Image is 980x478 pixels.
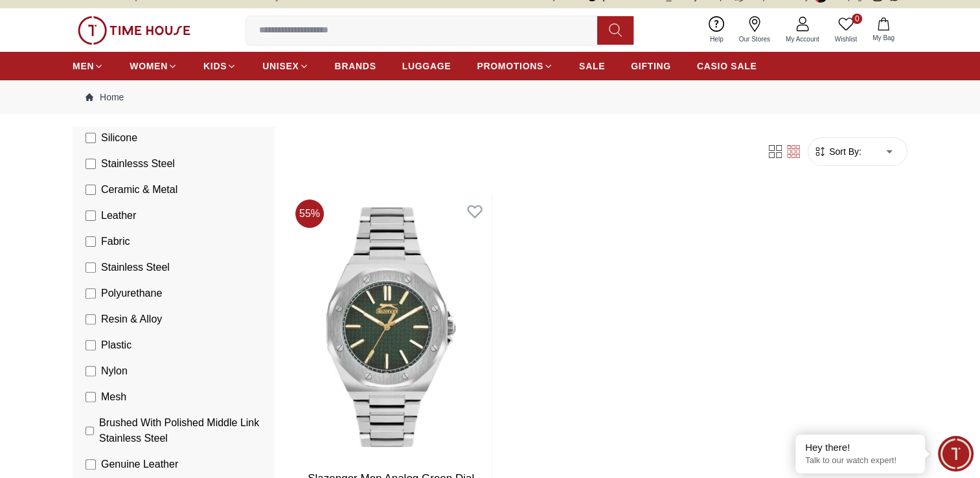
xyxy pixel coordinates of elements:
a: SALE [579,54,605,78]
button: My Bag [865,15,902,45]
span: Mesh [101,389,126,405]
span: Wishlist [830,34,862,44]
span: Leather [101,208,136,223]
span: Plastic [101,337,131,353]
a: UNISEX [262,54,308,78]
span: My Account [781,34,825,44]
span: Nylon [101,363,128,379]
input: Resin & Alloy [85,314,96,324]
span: 55 % [295,199,324,228]
a: PROMOTIONS [477,54,553,78]
a: GIFTING [631,54,671,78]
span: Fabric [101,234,130,249]
input: Ceramic & Metal [85,185,96,195]
span: Stainlesss Steel [101,156,175,172]
input: Brushed With Polished Middle Link Stainless Steel [85,426,94,436]
span: SALE [579,60,605,73]
span: WOMEN [130,60,168,73]
p: Talk to our watch expert! [805,455,915,466]
img: Slazenger Men Analog Green Dial Watch -SL.9.2305.1.02 [290,194,492,460]
span: UNISEX [262,60,299,73]
input: Stainless Steel [85,262,96,273]
input: Nylon [85,366,96,376]
span: Help [705,34,729,44]
input: Fabric [85,236,96,247]
span: Polyurethane [101,286,162,301]
span: GIFTING [631,60,671,73]
a: KIDS [203,54,236,78]
span: 0 [852,14,862,24]
a: MEN [73,54,104,78]
span: Brushed With Polished Middle Link Stainless Steel [99,415,267,446]
span: Genuine Leather [101,457,178,472]
span: BRANDS [335,60,376,73]
a: Home [85,91,124,104]
a: CASIO SALE [697,54,757,78]
input: Plastic [85,340,96,350]
span: MEN [73,60,94,73]
span: PROMOTIONS [477,60,543,73]
a: LUGGAGE [402,54,451,78]
input: Polyurethane [85,288,96,299]
input: Genuine Leather [85,459,96,470]
input: Silicone [85,133,96,143]
span: CASIO SALE [697,60,757,73]
input: Leather [85,211,96,221]
span: Ceramic & Metal [101,182,177,198]
a: WOMEN [130,54,177,78]
span: Resin & Alloy [101,312,162,327]
div: Chat Widget [938,436,974,472]
span: KIDS [203,60,227,73]
a: Help [702,14,731,47]
a: Our Stores [731,14,778,47]
div: Hey there! [805,441,915,454]
img: ... [78,16,190,45]
button: Sort By: [814,145,861,158]
input: Mesh [85,392,96,402]
input: Stainlesss Steel [85,159,96,169]
span: LUGGAGE [402,60,451,73]
span: Sort By: [826,145,861,158]
nav: Breadcrumb [73,80,907,114]
a: BRANDS [335,54,376,78]
span: Stainless Steel [101,260,170,275]
a: 0Wishlist [827,14,865,47]
span: Our Stores [734,34,775,44]
span: My Bag [867,33,900,43]
span: Silicone [101,130,137,146]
